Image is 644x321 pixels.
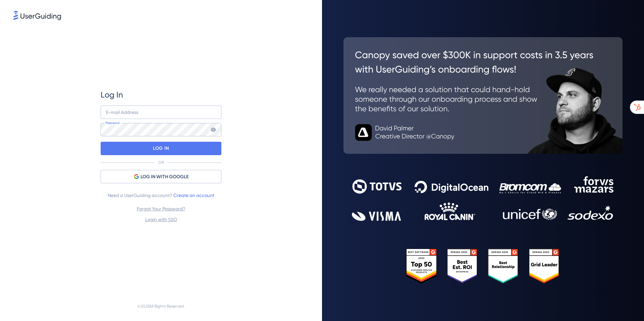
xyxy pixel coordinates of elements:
[141,173,189,181] span: LOG IN WITH GOOGLE
[137,206,185,211] a: Forgot Your Password?
[153,143,169,154] p: LOG IN
[352,176,614,221] img: 9302ce2ac39453076f5bc0f2f2ca889b.svg
[158,160,164,165] p: OR
[343,37,623,154] img: 26c0aa7c25a843aed4baddd2b5e0fa68.svg
[101,106,221,119] input: example@company.com
[173,193,214,198] a: Create an account
[108,191,214,199] span: Need a UserGuiding account?
[137,302,185,310] span: © 2025 All Rights Reserved.
[13,11,61,20] img: 8faab4ba6bc7696a72372aa768b0286c.svg
[101,89,123,100] span: Log In
[406,249,560,284] img: 25303e33045975176eb484905ab012ff.svg
[145,217,177,222] a: Login with SSO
